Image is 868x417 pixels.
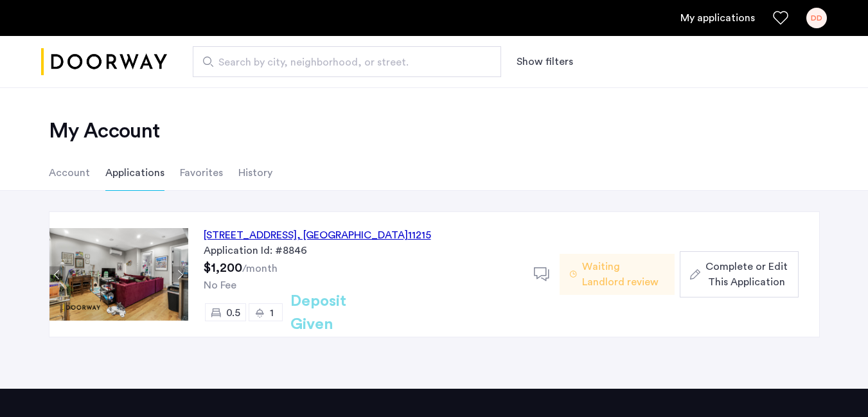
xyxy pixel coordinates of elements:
[204,280,236,290] span: No Fee
[49,228,188,321] img: Apartment photo
[41,38,167,86] img: logo
[297,230,408,240] span: , [GEOGRAPHIC_DATA]
[806,8,827,28] div: DD
[270,308,274,318] span: 1
[680,10,755,26] a: My application
[290,290,393,336] h2: Deposit Given
[517,54,573,69] button: Show or hide filters
[41,38,167,86] a: Cazamio logo
[49,267,66,283] button: Previous apartment
[172,267,188,283] button: Next apartment
[204,243,518,258] div: Application Id: #8846
[180,155,223,191] li: Favorites
[773,10,788,26] a: Favorites
[204,262,242,274] span: $1,200
[242,263,278,274] sub: /month
[49,118,820,144] h2: My Account
[193,46,501,77] input: Apartment Search
[814,366,855,404] iframe: chat widget
[105,155,164,191] li: Applications
[218,55,465,70] span: Search by city, neighborhood, or street.
[49,155,90,191] li: Account
[705,259,788,290] span: Complete or Edit This Application
[226,308,240,318] span: 0.5
[680,251,798,297] button: button
[582,259,664,290] span: Waiting Landlord review
[238,155,272,191] li: History
[204,227,431,243] div: [STREET_ADDRESS] 11215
